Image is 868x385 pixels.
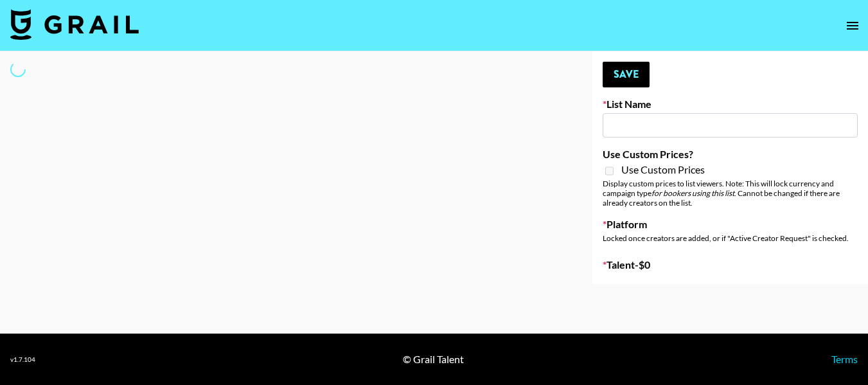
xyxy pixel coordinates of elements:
span: Use Custom Prices [621,163,705,176]
div: © Grail Talent [403,353,464,366]
img: Grail Talent [10,9,139,40]
div: v 1.7.104 [10,355,35,364]
div: Locked once creators are added, or if "Active Creator Request" is checked. [603,233,858,243]
button: open drawer [840,13,865,39]
a: Terms [831,353,858,365]
em: for bookers using this list [651,188,734,198]
label: List Name [603,98,858,111]
label: Use Custom Prices? [603,148,858,161]
label: Talent - $ 0 [603,258,858,271]
div: Display custom prices to list viewers. Note: This will lock currency and campaign type . Cannot b... [603,179,858,208]
button: Save [603,62,650,87]
label: Platform [603,218,858,231]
